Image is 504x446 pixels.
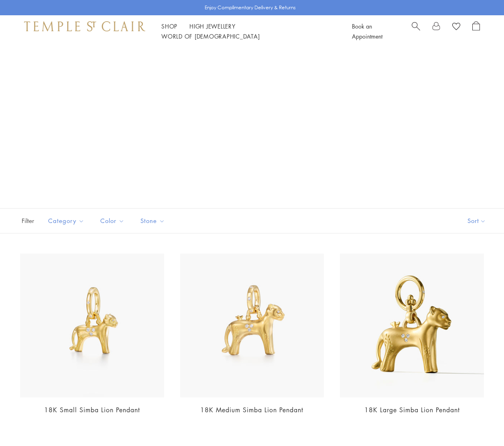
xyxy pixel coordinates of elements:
iframe: Gorgias live chat messenger [464,408,496,438]
a: View Wishlist [452,21,460,33]
span: Color [96,216,130,226]
a: World of [DEMOGRAPHIC_DATA]World of [DEMOGRAPHIC_DATA] [161,32,260,40]
button: Stone [134,212,171,230]
a: 18K Small Simba Lion Pendant [44,405,140,414]
img: Temple St. Clair [24,21,145,31]
span: Category [44,216,90,226]
p: Enjoy Complimentary Delivery & Returns [205,4,296,12]
img: P31840-LIONSM [20,254,164,398]
a: Book an Appointment [352,22,382,40]
a: High JewelleryHigh Jewellery [189,22,236,30]
button: Show sort by [449,209,504,233]
img: P31840-LIONSM [180,254,324,398]
a: Open Shopping Bag [472,21,480,41]
span: Stone [136,216,171,226]
a: 18K Medium Simba Lion Pendant [200,405,303,414]
a: 18K Large Simba Lion Pendant [364,405,460,414]
img: P31840-LIONSM [340,254,484,398]
button: Category [42,212,90,230]
button: Color [94,212,130,230]
a: ShopShop [161,22,177,30]
a: Search [412,21,420,41]
nav: Main navigation [161,21,334,41]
